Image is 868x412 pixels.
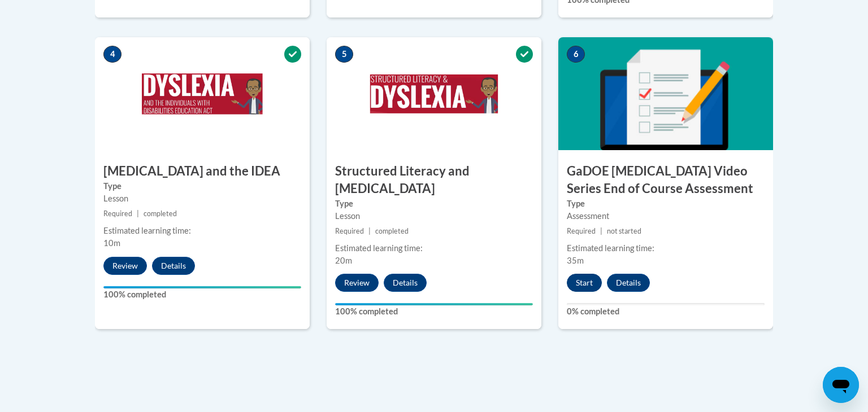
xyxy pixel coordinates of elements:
[103,288,301,301] label: 100% completed
[567,227,596,235] span: Required
[335,274,379,292] button: Review
[103,286,301,288] div: Your progress
[103,225,301,237] div: Estimated learning time:
[103,46,121,63] span: 4
[335,198,533,210] label: Type
[558,163,773,198] h3: GaDOE [MEDICAL_DATA] Video Series End of Course Assessment
[95,37,310,150] img: Course Image
[103,257,147,275] button: Review
[567,198,765,210] label: Type
[567,305,765,318] label: 0% completed
[335,305,533,318] label: 100% completed
[335,46,353,63] span: 5
[600,227,602,235] span: |
[95,163,310,180] h3: [MEDICAL_DATA] and the IDEA
[137,209,139,218] span: |
[823,367,859,403] iframe: Button to launch messaging window
[335,210,533,222] div: Lesson
[103,192,301,205] div: Lesson
[103,180,301,192] label: Type
[567,242,765,255] div: Estimated learning time:
[567,274,602,292] button: Start
[103,209,132,218] span: Required
[558,37,773,150] img: Course Image
[144,209,177,218] span: completed
[368,227,371,235] span: |
[103,238,120,248] span: 10m
[335,256,352,265] span: 20m
[567,46,585,63] span: 6
[384,274,427,292] button: Details
[327,37,541,150] img: Course Image
[152,257,195,275] button: Details
[335,242,533,255] div: Estimated learning time:
[375,227,409,235] span: completed
[607,227,641,235] span: not started
[567,210,765,222] div: Assessment
[567,256,584,265] span: 35m
[327,163,541,198] h3: Structured Literacy and [MEDICAL_DATA]
[335,227,364,235] span: Required
[335,303,533,305] div: Your progress
[607,274,650,292] button: Details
